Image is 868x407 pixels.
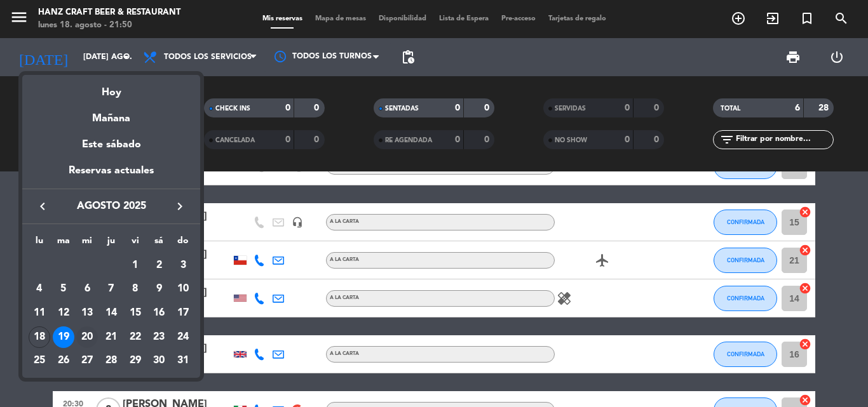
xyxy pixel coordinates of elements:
div: Hoy [22,75,200,101]
div: 14 [100,302,122,324]
div: 31 [172,350,194,372]
div: 19 [53,326,74,348]
td: 26 de agosto de 2025 [51,349,76,373]
td: 20 de agosto de 2025 [75,325,99,349]
div: 2 [148,255,170,276]
td: 31 de agosto de 2025 [171,349,195,373]
td: 23 de agosto de 2025 [147,325,172,349]
div: 10 [172,278,194,300]
div: 28 [100,350,122,372]
td: 27 de agosto de 2025 [75,349,99,373]
div: 23 [148,326,170,348]
button: keyboard_arrow_left [31,198,54,215]
div: 13 [76,302,98,324]
th: sábado [147,234,172,253]
td: 28 de agosto de 2025 [99,349,123,373]
div: 30 [148,350,170,372]
div: 25 [29,350,50,372]
td: 19 de agosto de 2025 [51,325,76,349]
div: 27 [76,350,98,372]
div: 21 [100,326,122,348]
td: 22 de agosto de 2025 [123,325,147,349]
div: 5 [53,278,74,300]
td: 17 de agosto de 2025 [171,301,195,325]
td: 25 de agosto de 2025 [27,349,51,373]
td: 6 de agosto de 2025 [75,277,99,302]
div: 17 [172,302,194,324]
th: lunes [27,234,51,253]
div: 16 [148,302,170,324]
td: 9 de agosto de 2025 [147,277,172,302]
div: 15 [125,302,146,324]
td: 12 de agosto de 2025 [51,301,76,325]
i: keyboard_arrow_left [35,199,50,214]
td: AGO. [27,253,123,277]
th: domingo [171,234,195,253]
td: 10 de agosto de 2025 [171,277,195,302]
div: 4 [29,278,50,300]
div: 1 [125,255,146,276]
div: Este sábado [22,127,200,163]
div: 22 [125,326,146,348]
td: 21 de agosto de 2025 [99,325,123,349]
td: 14 de agosto de 2025 [99,301,123,325]
td: 2 de agosto de 2025 [147,253,172,277]
td: 18 de agosto de 2025 [27,325,51,349]
div: 24 [172,326,194,348]
th: martes [51,234,76,253]
div: 3 [172,255,194,276]
div: Mañana [22,101,200,127]
td: 4 de agosto de 2025 [27,277,51,302]
td: 11 de agosto de 2025 [27,301,51,325]
div: 11 [29,302,50,324]
i: keyboard_arrow_right [172,199,187,214]
span: agosto 2025 [54,198,168,215]
th: jueves [99,234,123,253]
div: 6 [76,278,98,300]
td: 15 de agosto de 2025 [123,301,147,325]
div: Reservas actuales [22,163,200,189]
div: 18 [29,326,50,348]
td: 3 de agosto de 2025 [171,253,195,277]
div: 9 [148,278,170,300]
div: 29 [125,350,146,372]
th: viernes [123,234,147,253]
button: keyboard_arrow_right [168,198,191,215]
td: 8 de agosto de 2025 [123,277,147,302]
td: 16 de agosto de 2025 [147,301,172,325]
div: 8 [125,278,146,300]
td: 24 de agosto de 2025 [171,325,195,349]
div: 7 [100,278,122,300]
div: 12 [53,302,74,324]
div: 26 [53,350,74,372]
td: 13 de agosto de 2025 [75,301,99,325]
div: 20 [76,326,98,348]
td: 30 de agosto de 2025 [147,349,172,373]
td: 29 de agosto de 2025 [123,349,147,373]
td: 7 de agosto de 2025 [99,277,123,302]
th: miércoles [75,234,99,253]
td: 5 de agosto de 2025 [51,277,76,302]
td: 1 de agosto de 2025 [123,253,147,277]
